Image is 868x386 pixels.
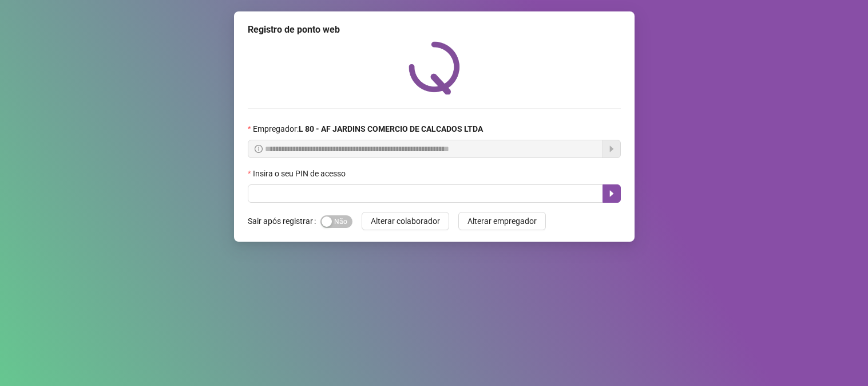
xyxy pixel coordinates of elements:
[248,23,621,37] div: Registro de ponto web
[248,167,353,180] label: Insira o seu PIN de acesso
[362,212,449,230] button: Alterar colaborador
[409,41,460,94] img: QRPoint
[371,215,440,227] span: Alterar colaborador
[458,212,546,230] button: Alterar empregador
[248,212,320,230] label: Sair após registrar
[607,189,616,198] span: caret-right
[467,215,537,227] span: Alterar empregador
[299,124,483,133] strong: L 80 - AF JARDINS COMERCIO DE CALCADOS LTDA
[255,145,263,153] span: info-circle
[253,123,483,135] span: Empregador :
